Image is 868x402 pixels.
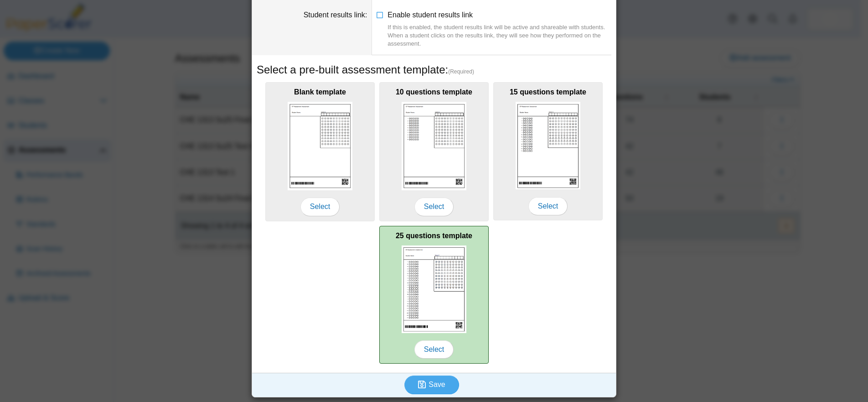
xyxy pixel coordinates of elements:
span: Select [528,197,568,215]
span: (Required) [448,68,474,76]
span: Select [414,198,454,216]
span: Select [300,198,340,216]
img: scan_sheet_10_questions.png [402,102,466,190]
b: 15 questions template [510,88,586,96]
div: If this is enabled, the student results link will be active and shareable with students. When a s... [387,23,611,48]
span: Save [429,381,445,388]
button: Save [404,376,459,394]
span: Enable student results link [387,11,611,48]
b: Blank template [294,88,346,96]
b: 25 questions template [396,232,472,240]
h5: Select a pre-built assessment template: [257,62,611,78]
img: scan_sheet_blank.png [288,102,352,190]
label: Student results link [304,11,367,19]
img: scan_sheet_25_questions.png [402,245,466,333]
span: Select [414,340,454,359]
b: 10 questions template [396,88,472,96]
img: scan_sheet_15_questions.png [516,102,580,189]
